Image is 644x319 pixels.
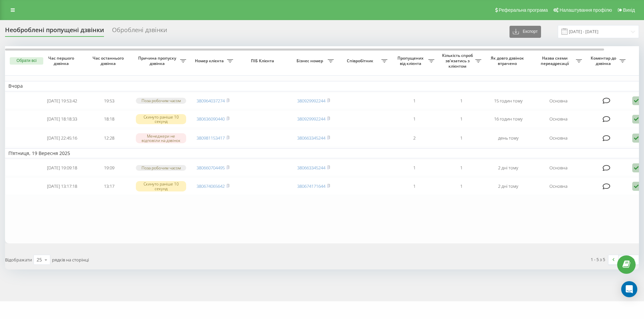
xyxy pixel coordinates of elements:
[39,93,86,109] td: [DATE] 19:53:42
[297,135,325,141] a: 380663345244
[297,98,325,104] a: 380929992244
[499,7,548,13] span: Реферальна програма
[438,129,485,147] td: 1
[485,110,532,128] td: 16 годин тому
[136,165,186,171] div: Поза робочим часом
[136,114,186,124] div: Скинуто раніше 10 секунд
[197,135,225,141] a: 380981153417
[485,160,532,176] td: 2 дні тому
[623,7,635,13] span: Вихід
[391,177,438,195] td: 1
[532,177,585,195] td: Основна
[242,58,284,64] span: ПІБ Клієнта
[86,93,132,109] td: 19:53
[621,281,637,297] div: Open Intercom Messenger
[10,57,43,65] button: Обрати всі
[532,110,585,128] td: Основна
[485,177,532,195] td: 2 дні тому
[86,160,132,176] td: 19:09
[391,129,438,147] td: 2
[86,110,132,128] td: 18:18
[293,58,328,64] span: Бізнес номер
[86,177,132,195] td: 13:17
[589,56,620,66] span: Коментар до дзвінка
[297,165,325,171] a: 380663345244
[559,7,612,13] span: Налаштування профілю
[91,56,127,66] span: Час останнього дзвінка
[391,93,438,109] td: 1
[532,129,585,147] td: Основна
[39,110,86,128] td: [DATE] 18:18:33
[52,257,89,263] span: рядків на сторінці
[86,129,132,147] td: 12:28
[197,98,225,104] a: 380964037274
[619,255,629,264] a: 1
[535,56,576,66] span: Назва схеми переадресації
[441,53,475,69] span: Кількість спроб зв'язатись з клієнтом
[297,116,325,122] a: 380929992244
[37,256,42,263] div: 25
[532,93,585,109] td: Основна
[438,93,485,109] td: 1
[5,26,104,37] div: Необроблені пропущені дзвінки
[197,116,225,122] a: 380636090440
[197,183,225,189] a: 380674065642
[532,160,585,176] td: Основна
[438,160,485,176] td: 1
[39,177,86,195] td: [DATE] 13:17:18
[197,165,225,171] a: 380660704495
[136,56,180,66] span: Причина пропуску дзвінка
[39,160,86,176] td: [DATE] 19:09:18
[136,98,186,103] div: Поза робочим часом
[509,26,541,38] button: Експорт
[394,56,428,66] span: Пропущених від клієнта
[485,93,532,109] td: 15 годин тому
[485,129,532,147] td: день тому
[391,160,438,176] td: 1
[490,56,526,66] span: Як довго дзвінок втрачено
[297,183,325,189] a: 380674171644
[591,256,605,263] div: 1 - 5 з 5
[391,110,438,128] td: 1
[193,58,227,64] span: Номер клієнта
[438,177,485,195] td: 1
[340,58,381,64] span: Співробітник
[112,26,167,37] div: Оброблені дзвінки
[136,181,186,191] div: Скинуто раніше 10 секунд
[39,129,86,147] td: [DATE] 22:45:16
[438,110,485,128] td: 1
[5,257,32,263] span: Відображати
[136,133,186,143] div: Менеджери не відповіли на дзвінок
[44,56,80,66] span: Час першого дзвінка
